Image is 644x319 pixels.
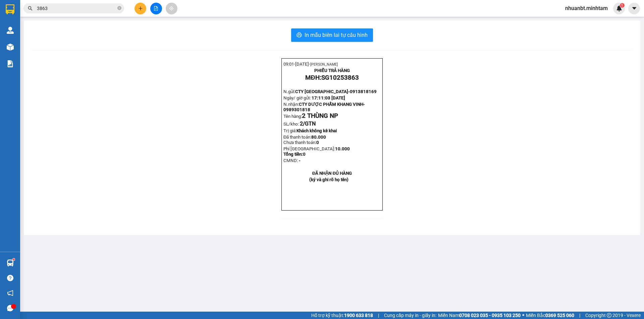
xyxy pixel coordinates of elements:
input: Tìm tên, số ĐT hoặc mã đơn [37,5,116,12]
span: ⚪️ [522,314,524,317]
strong: 10.000 [283,146,350,157]
img: warehouse-icon [7,259,14,266]
span: [PERSON_NAME] [29,4,56,8]
span: message [7,305,13,311]
strong: 0708 023 035 - 0935 103 250 [459,313,521,318]
img: icon-new-feature [616,5,622,11]
span: 17:11:03 [DATE] [30,36,64,41]
span: SL/kho: [283,122,299,127]
strong: ĐÃ NHẬN ĐỦ HÀNG [312,171,352,176]
button: caret-down [628,3,640,14]
span: Khách không kê khai [297,128,337,133]
span: | [378,312,379,319]
span: SG10253863 [321,74,359,81]
span: N.nhận: [283,102,365,112]
button: file-add [150,3,162,14]
span: notification [7,290,13,296]
span: 0913818169 [68,30,95,35]
span: 09:01- [283,62,338,67]
span: 0 [303,152,306,157]
span: file-add [154,6,158,11]
span: 0989301818 [283,107,310,112]
button: plus [135,3,146,14]
span: [DATE]- [14,3,56,8]
strong: MĐH: [305,74,359,81]
span: printer [297,32,302,38]
strong: MĐH: [23,15,77,22]
span: Phí [GEOGRAPHIC_DATA]: [283,146,350,157]
span: Hỗ trợ kỹ thuật: [311,312,373,319]
span: close-circle [117,5,121,12]
span: CTY DƯỢC PHẨM KHANG VINH- [299,102,365,107]
span: plus [138,6,143,11]
span: | [579,312,580,319]
img: solution-icon [7,60,14,67]
button: printerIn mẫu biên lai tự cấu hình [291,28,373,42]
strong: 0369 525 060 [545,313,574,318]
span: copyright [607,313,611,318]
img: warehouse-icon [7,44,14,51]
span: 17:11:03 [DATE] [312,95,345,100]
span: 0989301818 [2,47,29,52]
span: GTN [305,121,316,127]
sup: 1 [620,3,625,8]
span: Trị giá: [283,128,297,133]
span: 2/ [300,121,316,127]
span: N.nhận: [2,42,84,52]
span: 1 [621,3,623,8]
span: 0913818169 [350,89,377,94]
span: N.gửi: [283,89,377,94]
sup: 1 [13,258,15,260]
span: Miền Nam [438,312,521,319]
strong: 1900 633 818 [344,313,373,318]
span: [DATE]- [295,62,338,67]
span: 80.000 [311,135,326,140]
span: N.gửi: [2,30,95,35]
span: CTY [GEOGRAPHIC_DATA]- [14,30,95,35]
span: 09:01- [2,3,56,8]
span: Chưa thanh toán: [283,140,319,145]
span: Ngày/ giờ gửi: [2,36,29,41]
span: aim [169,6,174,11]
img: warehouse-icon [7,27,14,34]
span: CTY DƯỢC PHẨM KHANG VINH- [17,42,84,47]
span: - [299,158,301,163]
span: CMND: [283,158,298,163]
button: aim [166,3,177,14]
span: Ngày/ giờ gửi: [283,95,311,100]
img: logo-vxr [6,4,14,14]
span: 0 [316,140,319,145]
span: question-circle [7,275,13,281]
span: In mẫu biên lai tự cấu hình [305,31,368,39]
span: Đã thanh toán: [283,135,326,145]
span: CTY [GEOGRAPHIC_DATA]- [295,89,377,94]
span: search [28,6,33,11]
span: Cung cấp máy in - giấy in: [384,312,436,319]
span: Miền Bắc [526,312,574,319]
span: Tên hàng: [283,114,338,119]
span: 2 THÙNG NP [302,112,338,119]
span: [PERSON_NAME] [310,62,338,67]
span: nhuanbt.minhtam [560,4,613,12]
strong: PHIẾU TRẢ HÀNG [33,9,68,14]
span: caret-down [631,5,637,11]
span: Tổng tiền: [283,152,306,157]
span: SG10253863 [40,15,77,22]
strong: (ký và ghi rõ họ tên) [309,177,348,182]
span: close-circle [117,6,121,10]
strong: PHIẾU TRẢ HÀNG [314,68,350,73]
